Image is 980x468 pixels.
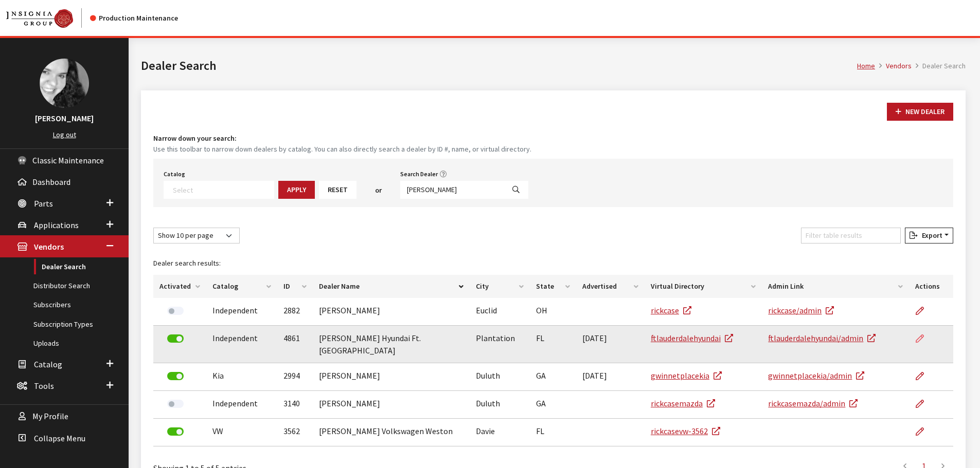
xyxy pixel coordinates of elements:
[576,363,645,391] td: [DATE]
[912,61,966,71] li: Dealer Search
[167,427,184,436] label: Deactivate Dealer
[206,275,277,298] th: Catalog: activate to sort column ascending
[34,220,79,230] span: Applications
[206,298,277,326] td: Independent
[277,391,313,419] td: 3140
[167,400,184,408] label: Activate Dealer
[915,363,933,389] a: Edit Dealer
[918,231,942,240] span: Export
[768,305,834,315] a: rickcase/admin
[90,13,178,24] div: Production Maintenance
[6,8,90,28] a: Insignia Group logo
[34,381,54,391] span: Tools
[153,252,953,275] caption: Dealer search results:
[206,419,277,446] td: VW
[530,363,577,391] td: GA
[651,426,720,436] a: rickcasevw-3562
[34,359,62,369] span: Catalog
[651,398,715,408] a: rickcasemazda
[40,59,89,108] img: Khrystal Dorton
[34,242,64,252] span: Vendors
[645,275,762,298] th: Virtual Directory: activate to sort column ascending
[10,112,118,124] h3: [PERSON_NAME]
[313,391,470,419] td: [PERSON_NAME]
[277,363,313,391] td: 2994
[153,133,953,144] h4: Narrow down your search:
[915,326,933,351] a: Edit Dealer
[915,419,933,444] a: Edit Dealer
[470,391,530,419] td: Duluth
[319,181,357,199] button: Reset
[313,326,470,363] td: [PERSON_NAME] Hyundai Ft. [GEOGRAPHIC_DATA]
[530,298,577,326] td: OH
[164,181,274,199] span: Select
[167,372,184,380] label: Deactivate Dealer
[470,298,530,326] td: Euclid
[32,155,104,165] span: Classic Maintenance
[400,181,504,199] input: Search
[768,370,864,381] a: gwinnetplacekia/admin
[651,333,733,343] a: ftlauderdalehyundai
[206,326,277,363] td: Independent
[32,411,68,422] span: My Profile
[530,326,577,363] td: FL
[313,298,470,326] td: [PERSON_NAME]
[576,275,645,298] th: Advertised: activate to sort column ascending
[34,433,85,443] span: Collapse Menu
[651,305,691,315] a: rickcase
[277,275,313,298] th: ID: activate to sort column ascending
[768,398,858,408] a: rickcasemazda/admin
[53,130,76,139] a: Log out
[313,419,470,446] td: [PERSON_NAME] Volkswagen Weston
[768,333,876,343] a: ftlauderdalehyundai/admin
[470,419,530,446] td: Davie
[153,144,953,155] small: Use this toolbar to narrow down dealers by catalog. You can also directly search a dealer by ID #...
[887,103,953,121] button: New Dealer
[277,298,313,326] td: 2882
[857,61,875,70] a: Home
[530,419,577,446] td: FL
[651,370,722,381] a: gwinnetplacekia
[470,363,530,391] td: Duluth
[762,275,909,298] th: Admin Link: activate to sort column ascending
[875,61,912,71] li: Vendors
[313,363,470,391] td: [PERSON_NAME]
[32,177,70,187] span: Dashboard
[141,57,857,75] h1: Dealer Search
[400,170,438,179] label: Search Dealer
[167,334,184,343] label: Deactivate Dealer
[173,185,274,194] textarea: Search
[801,228,901,244] input: Filter table results
[915,391,933,417] a: Edit Dealer
[164,170,185,179] label: Catalog
[375,185,382,196] span: or
[277,326,313,363] td: 4861
[470,275,530,298] th: City: activate to sort column ascending
[530,275,577,298] th: State: activate to sort column ascending
[6,9,73,28] img: Catalog Maintenance
[153,275,206,298] th: Activated: activate to sort column ascending
[470,326,530,363] td: Plantation
[206,363,277,391] td: Kia
[905,228,953,244] button: Export
[277,419,313,446] td: 3562
[576,326,645,363] td: [DATE]
[206,391,277,419] td: Independent
[167,307,184,315] label: Activate Dealer
[915,298,933,324] a: Edit Dealer
[313,275,470,298] th: Dealer Name: activate to sort column descending
[909,275,953,298] th: Actions
[34,198,53,209] span: Parts
[530,391,577,419] td: GA
[504,181,528,199] button: Search
[278,181,315,199] button: Apply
